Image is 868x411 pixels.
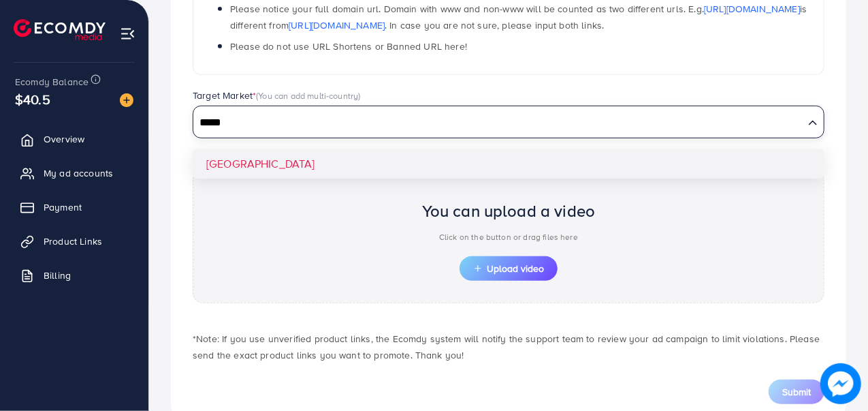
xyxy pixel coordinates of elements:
a: [URL][DOMAIN_NAME] [704,2,800,16]
img: logo [14,19,106,40]
button: Submit [769,380,824,404]
span: My ad accounts [44,166,113,180]
a: Payment [10,194,138,221]
img: image [820,363,861,404]
p: *Note: If you use unverified product links, the Ecomdy system will notify the support team to rev... [193,331,824,363]
li: [GEOGRAPHIC_DATA] [193,149,824,179]
img: image [120,93,133,107]
a: Product Links [10,228,138,255]
span: Payment [44,200,82,214]
a: [URL][DOMAIN_NAME] [289,18,385,32]
span: Overview [44,132,84,146]
span: $40.5 [13,80,52,119]
span: (You can add multi-country) [256,89,360,102]
span: Product Links [44,234,102,248]
button: Upload video [460,256,558,281]
input: Search for option [195,112,803,134]
img: menu [120,26,135,42]
span: Upload video [473,264,544,273]
a: Overview [10,125,138,153]
span: Submit [782,385,811,399]
h2: You can upload a video [422,201,596,221]
span: Please notice your full domain url. Domain with www and non-www will be counted as two different ... [230,2,807,31]
a: My ad accounts [10,159,138,187]
a: Billing [10,262,138,289]
span: Ecomdy Balance [15,75,89,89]
p: Click on the button or drag files here [422,229,596,245]
span: Billing [44,269,71,282]
div: Search for option [193,106,824,138]
label: Target Market [193,89,361,102]
span: Please do not use URL Shortens or Banned URL here! [230,40,467,53]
